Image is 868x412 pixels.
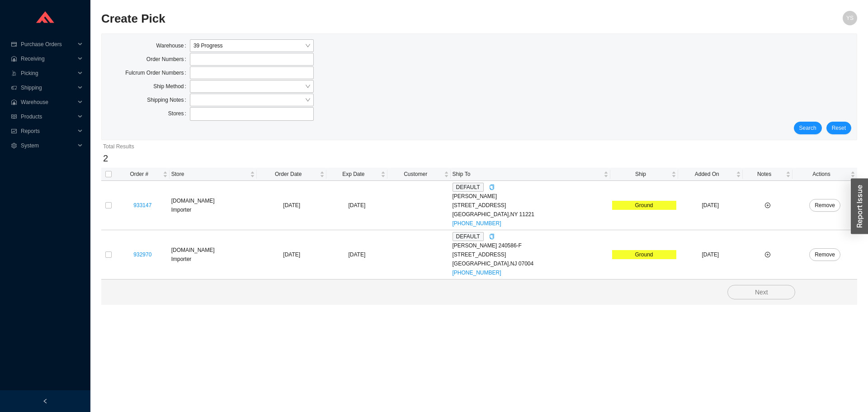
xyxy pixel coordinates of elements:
[453,170,602,179] span: Ship To
[799,123,816,133] span: Search
[21,66,75,81] span: Picking
[326,168,387,181] th: Exp Date sortable
[133,251,151,258] a: 932970
[257,168,326,181] th: Order Date sortable
[453,183,484,192] span: DEFAULT
[612,250,676,259] div: Ground
[489,234,495,239] span: copy
[451,168,610,181] th: Ship To sortable
[453,270,501,276] a: [PHONE_NUMBER]
[794,122,822,134] button: Search
[765,203,770,208] span: plus-circle
[489,185,495,190] span: copy
[21,81,75,95] span: Shipping
[116,168,170,181] th: Order # sortable
[765,252,770,257] span: plus-circle
[680,170,735,179] span: Added On
[610,168,678,181] th: Ship sortable
[678,181,743,230] td: [DATE]
[11,143,17,148] span: setting
[328,170,379,179] span: Exp Date
[171,246,255,264] div: [DOMAIN_NAME] Importer
[743,168,793,181] th: Notes sortable
[21,95,75,109] span: Warehouse
[793,168,857,181] th: Actions sortable
[21,37,75,52] span: Purchase Orders
[146,53,190,66] label: Order Numbers
[125,66,190,79] label: Fulcrum Order Numbers
[168,107,190,120] label: Stores
[328,201,386,210] div: [DATE]
[259,170,317,179] span: Order Date
[727,285,795,299] button: Next
[489,232,495,241] div: Copy
[387,168,451,181] th: Customer sortable
[103,153,108,163] span: 2
[257,230,326,279] td: [DATE]
[193,40,310,52] span: 39 Progress
[42,398,48,404] span: left
[794,170,849,179] span: Actions
[11,114,17,119] span: read
[453,201,609,210] div: [STREET_ADDRESS]
[453,241,609,250] div: [PERSON_NAME] 240586-F
[171,196,255,214] div: [DOMAIN_NAME] Importer
[489,183,495,192] div: Copy
[612,201,676,210] div: Ground
[453,220,501,227] a: [PHONE_NUMBER]
[389,170,442,179] span: Customer
[809,248,840,261] button: Remove
[133,202,151,208] a: 933147
[103,142,855,151] div: Total Results
[809,199,840,212] button: Remove
[453,259,609,268] div: [GEOGRAPHIC_DATA] , NJ 07004
[11,128,17,134] span: fund
[11,42,17,47] span: credit-card
[612,170,670,179] span: Ship
[21,124,75,138] span: Reports
[21,52,75,66] span: Receiving
[453,250,609,259] div: [STREET_ADDRESS]
[846,11,854,25] span: YS
[170,168,257,181] th: Store sortable
[171,170,249,179] span: Store
[257,181,326,230] td: [DATE]
[147,94,190,106] label: Shipping Notes
[453,210,609,219] div: [GEOGRAPHIC_DATA] , NY 11221
[678,168,743,181] th: Added On sortable
[745,170,784,179] span: Notes
[101,11,668,27] h2: Create Pick
[815,201,835,210] span: Remove
[328,250,386,259] div: [DATE]
[118,170,161,179] span: Order #
[826,122,851,134] button: Reset
[832,123,846,133] span: Reset
[156,39,190,52] label: Warehouse
[453,232,484,241] span: DEFAULT
[678,230,743,279] td: [DATE]
[153,80,190,93] label: Ship Method
[21,138,75,153] span: System
[815,250,835,259] span: Remove
[21,109,75,124] span: Products
[453,192,609,201] div: [PERSON_NAME]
